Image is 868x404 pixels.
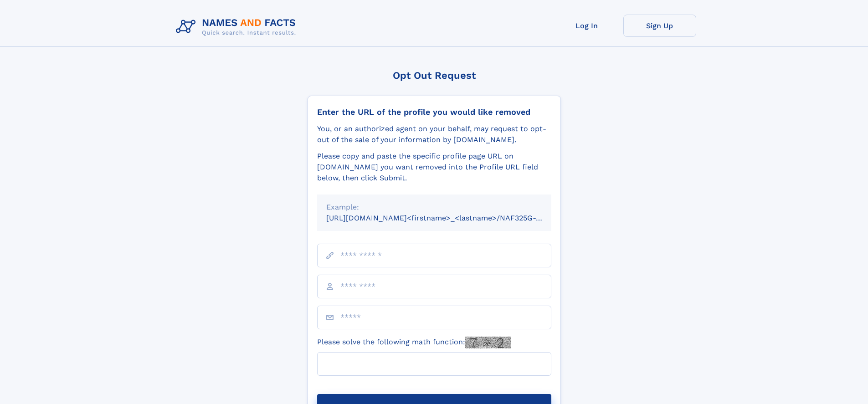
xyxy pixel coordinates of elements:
[623,15,696,37] a: Sign Up
[550,15,623,37] a: Log In
[317,123,551,145] div: You, or an authorized agent on your behalf, may request to opt-out of the sale of your informatio...
[317,151,551,184] div: Please copy and paste the specific profile page URL on [DOMAIN_NAME] you want removed into the Pr...
[317,337,511,348] label: Please solve the following math function:
[326,202,542,213] div: Example:
[308,70,561,81] div: Opt Out Request
[172,15,303,39] img: Logo Names and Facts
[326,214,569,222] small: [URL][DOMAIN_NAME]<firstname>_<lastname>/NAF325G-xxxxxxxx
[317,107,551,117] div: Enter the URL of the profile you would like removed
